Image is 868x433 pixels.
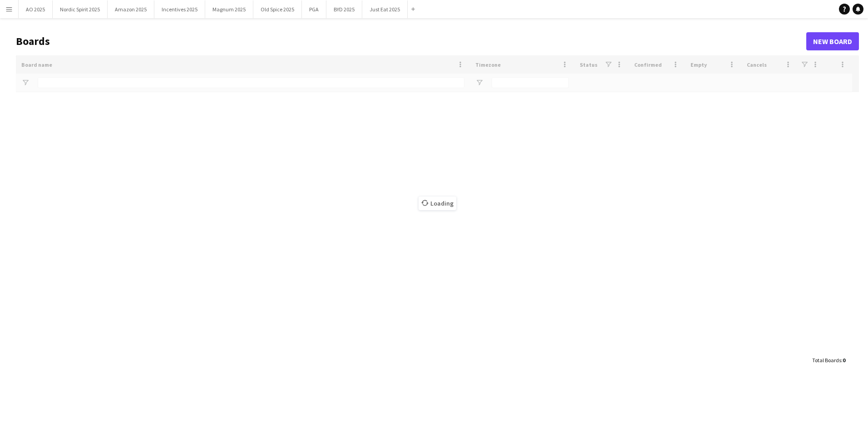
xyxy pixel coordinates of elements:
button: Just Eat 2025 [362,0,408,18]
h1: Boards [16,34,806,48]
button: Magnum 2025 [205,0,253,18]
button: Old Spice 2025 [253,0,302,18]
button: Amazon 2025 [108,0,154,18]
button: PGA [302,0,326,18]
div: : [812,351,845,369]
span: Total Boards [812,357,841,364]
button: AO 2025 [19,0,53,18]
button: BYD 2025 [326,0,362,18]
span: 0 [843,357,845,364]
button: Incentives 2025 [154,0,205,18]
span: Loading [419,197,456,210]
a: New Board [806,32,859,50]
button: Nordic Spirit 2025 [53,0,108,18]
